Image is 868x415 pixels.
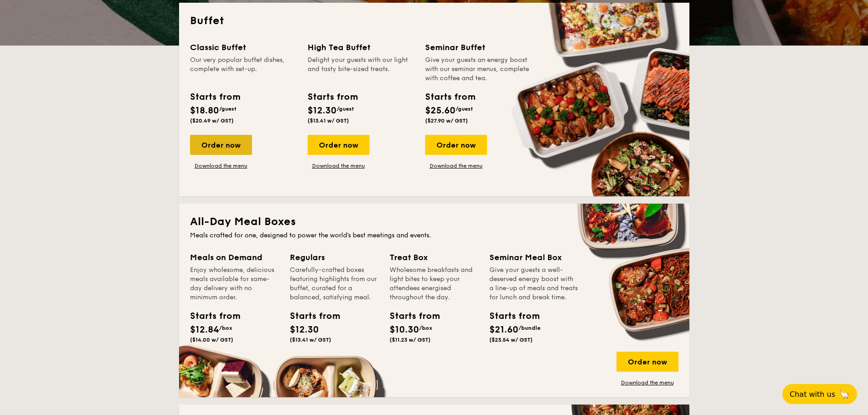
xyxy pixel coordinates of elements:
span: ($23.54 w/ GST) [489,337,533,343]
div: Seminar Meal Box [489,251,578,264]
a: Download the menu [190,162,252,169]
span: $12.84 [190,324,219,335]
div: Our very popular buffet dishes, complete with set-up. [190,56,297,83]
a: Download the menu [616,379,678,386]
span: $12.30 [308,105,337,116]
div: Starts from [190,309,231,323]
div: Delight your guests with our light and tasty bite-sized treats. [308,56,414,83]
span: /box [419,325,432,331]
span: ($14.00 w/ GST) [190,337,233,343]
button: Chat with us🦙 [782,384,857,404]
span: $10.30 [390,324,419,335]
div: Order now [190,135,252,155]
div: Classic Buffet [190,41,297,54]
span: ($13.41 w/ GST) [290,337,331,343]
span: /box [219,325,232,331]
div: Order now [616,352,678,372]
span: $25.60 [425,105,456,116]
span: ($20.49 w/ GST) [190,118,234,124]
div: Treat Box [390,251,478,264]
div: Starts from [489,309,530,323]
div: Starts from [425,90,475,104]
div: Order now [425,135,487,155]
span: /guest [337,106,354,112]
div: Wholesome breakfasts and light bites to keep your attendees energised throughout the day. [390,266,478,302]
h2: All-Day Meal Boxes [190,215,678,229]
span: /guest [456,106,473,112]
div: Starts from [390,309,431,323]
span: $12.30 [290,324,319,335]
div: Starts from [308,90,357,104]
div: Regulars [290,251,379,264]
span: /guest [219,106,236,112]
span: /bundle [519,325,540,331]
span: Chat with us [790,390,835,399]
span: $21.60 [489,324,519,335]
h2: Buffet [190,14,678,28]
a: Download the menu [308,162,370,169]
div: High Tea Buffet [308,41,414,54]
div: Meals on Demand [190,251,279,264]
div: Seminar Buffet [425,41,532,54]
span: ($11.23 w/ GST) [390,337,431,343]
div: Give your guests an energy boost with our seminar menus, complete with coffee and tea. [425,56,532,83]
div: Meals crafted for one, designed to power the world's best meetings and events. [190,231,678,240]
span: $18.80 [190,105,219,116]
span: ($27.90 w/ GST) [425,118,468,124]
div: Give your guests a well-deserved energy boost with a line-up of meals and treats for lunch and br... [489,266,578,302]
span: 🦙 [839,389,850,400]
span: ($13.41 w/ GST) [308,118,349,124]
div: Order now [308,135,370,155]
a: Download the menu [425,162,487,169]
div: Starts from [190,90,240,104]
div: Starts from [290,309,331,323]
div: Carefully-crafted boxes featuring highlights from our buffet, curated for a balanced, satisfying ... [290,266,379,302]
div: Enjoy wholesome, delicious meals available for same-day delivery with no minimum order. [190,266,279,302]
